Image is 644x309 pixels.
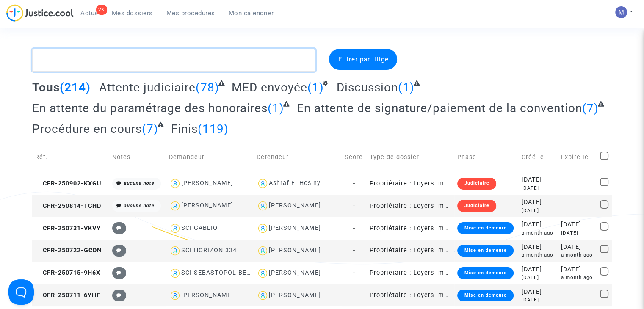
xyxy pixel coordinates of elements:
[522,220,555,229] div: [DATE]
[353,269,355,276] span: -
[457,267,513,279] div: Mise en demeure
[124,203,154,208] i: aucune note
[142,122,158,136] span: (7)
[35,202,101,210] span: CFR-250814-TCHD
[561,229,594,237] div: [DATE]
[457,222,513,234] div: Mise en demeure
[519,142,558,172] td: Créé le
[367,217,454,240] td: Propriétaire : Loyers impayés/Charges impayées
[257,222,269,235] img: icon-user.svg
[96,5,107,15] div: 2K
[398,80,415,94] span: (1)
[297,101,582,115] span: En attente de signature/paiement de la convention
[35,247,102,254] span: CFR-250722-GCDN
[6,4,74,22] img: jc-logo.svg
[32,142,109,172] td: Réf.
[181,247,237,254] div: SCI HORIZON 334
[522,287,555,297] div: [DATE]
[269,224,321,232] div: [PERSON_NAME]
[169,290,181,302] img: icon-user.svg
[35,225,101,232] span: CFR-250731-VKVY
[353,292,355,299] span: -
[60,80,91,94] span: (214)
[457,178,496,190] div: Judiciaire
[32,101,268,115] span: En attente du paramétrage des honoraires
[257,200,269,212] img: icon-user.svg
[367,262,454,284] td: Propriétaire : Loyers impayés/Charges impayées
[169,200,181,212] img: icon-user.svg
[522,274,555,281] div: [DATE]
[232,80,307,94] span: MED envoyée
[169,222,181,235] img: icon-user.svg
[367,284,454,307] td: Propriétaire : Loyers impayés/Charges impayées
[522,198,555,207] div: [DATE]
[166,142,254,172] td: Demandeur
[181,202,233,209] div: [PERSON_NAME]
[257,290,269,302] img: icon-user.svg
[229,9,274,17] span: Mon calendrier
[166,9,215,17] span: Mes procédures
[169,177,181,190] img: icon-user.svg
[35,292,100,299] span: CFR-250711-6YHF
[269,247,321,254] div: [PERSON_NAME]
[522,207,555,214] div: [DATE]
[457,245,513,257] div: Mise en demeure
[35,269,100,276] span: CFR-250715-9H6X
[615,6,627,18] img: AAcHTtesyyZjLYJxzrkRG5BOJsapQ6nO-85ChvdZAQ62n80C=s96-c
[367,172,454,195] td: Propriétaire : Loyers impayés/Charges impayées
[561,243,594,252] div: [DATE]
[80,9,98,17] span: Actus
[338,55,388,63] span: Filtrer par litige
[8,279,34,305] iframe: Help Scout Beacon - Open
[169,267,181,279] img: icon-user.svg
[561,251,594,259] div: a month ago
[181,292,233,299] div: [PERSON_NAME]
[353,247,355,254] span: -
[169,245,181,257] img: icon-user.svg
[522,296,555,303] div: [DATE]
[269,269,321,276] div: [PERSON_NAME]
[522,265,555,274] div: [DATE]
[337,80,398,94] span: Discussion
[457,290,513,301] div: Mise en demeure
[124,180,154,186] i: aucune note
[112,9,153,17] span: Mes dossiers
[353,180,355,187] span: -
[257,177,269,190] img: icon-user.svg
[367,240,454,262] td: Propriétaire : Loyers impayés/Charges impayées
[307,80,324,94] span: (1)
[561,274,594,281] div: a month ago
[181,269,292,276] div: SCI SEBASTOPOL BERGER-JUILLOT
[196,80,219,94] span: (78)
[558,142,597,172] td: Expire le
[257,245,269,257] img: icon-user.svg
[353,202,355,210] span: -
[109,142,166,172] td: Notes
[268,101,284,115] span: (1)
[561,220,594,229] div: [DATE]
[561,265,594,274] div: [DATE]
[99,80,196,94] span: Attente judiciaire
[269,202,321,209] div: [PERSON_NAME]
[353,225,355,232] span: -
[522,175,555,185] div: [DATE]
[342,142,367,172] td: Score
[257,267,269,279] img: icon-user.svg
[522,185,555,192] div: [DATE]
[254,142,341,172] td: Defendeur
[32,122,142,136] span: Procédure en cours
[582,101,599,115] span: (7)
[171,122,198,136] span: Finis
[522,243,555,252] div: [DATE]
[181,179,233,187] div: [PERSON_NAME]
[367,142,454,172] td: Type de dossier
[269,292,321,299] div: [PERSON_NAME]
[454,142,519,172] td: Phase
[522,229,555,237] div: a month ago
[181,224,218,232] div: SCI GABLIO
[522,251,555,259] div: a month ago
[367,195,454,217] td: Propriétaire : Loyers impayés/Charges impayées
[32,80,60,94] span: Tous
[269,179,321,187] div: Ashraf El Hosiny
[457,200,496,212] div: Judiciaire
